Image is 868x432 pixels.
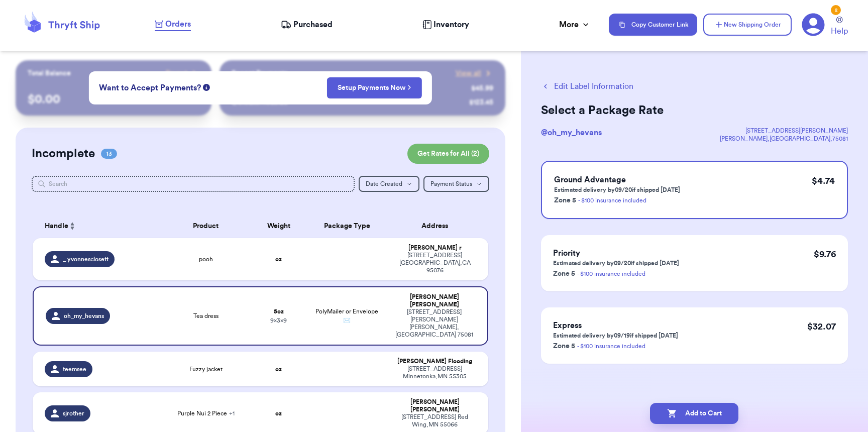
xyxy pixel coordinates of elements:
[394,358,476,365] div: [PERSON_NAME] Flooding
[275,366,282,372] strong: oz
[275,256,282,262] strong: oz
[101,149,117,159] span: 13
[366,181,402,187] span: Date Created
[553,249,580,257] span: Priority
[327,77,422,98] button: Setup Payments Now
[315,308,378,323] span: PolyMailer or Envelope ✉️
[456,68,481,78] span: View all
[559,19,591,31] div: More
[275,410,282,416] strong: oz
[577,271,645,277] a: - $100 insurance included
[306,214,388,238] th: Package Type
[64,312,104,320] span: oh_my_hevans
[193,312,219,320] span: Tea dress
[32,146,95,162] h2: Incomplete
[177,409,235,417] span: Purple Nui 2 Piece
[407,144,489,164] button: Get Rates for All (2)
[160,214,251,238] th: Product
[554,186,680,194] p: Estimated delivery by 09/20 if shipped [DATE]
[68,220,76,232] button: Sort ascending
[388,214,488,238] th: Address
[165,18,191,30] span: Orders
[166,68,187,78] span: Payout
[229,410,235,416] span: + 1
[553,270,575,277] span: Zone 5
[155,18,191,31] a: Orders
[554,197,576,204] span: Zone 5
[189,365,223,373] span: Fuzzy jacket
[553,321,582,330] span: Express
[45,221,68,232] span: Handle
[63,409,84,417] span: sjrother
[831,5,841,15] div: 2
[430,181,472,187] span: Payment Status
[281,19,333,31] a: Purchased
[32,176,355,192] input: Search
[553,332,678,340] p: Estimated delivery by 09/19 if shipped [DATE]
[274,308,284,314] strong: 5 oz
[433,19,469,31] span: Inventory
[577,343,645,349] a: - $100 insurance included
[720,127,848,135] div: [STREET_ADDRESS][PERSON_NAME]
[394,413,476,428] div: [STREET_ADDRESS] Red Wing , MN 55066
[807,319,836,334] p: $ 32.07
[831,25,848,37] span: Help
[554,176,626,184] span: Ground Advantage
[578,197,646,203] a: - $100 insurance included
[394,293,475,308] div: [PERSON_NAME] [PERSON_NAME]
[802,13,825,36] a: 2
[394,252,476,274] div: [STREET_ADDRESS] [GEOGRAPHIC_DATA] , CA 95076
[650,403,738,424] button: Add to Cart
[293,19,333,31] span: Purchased
[28,68,71,78] p: Total Balance
[609,14,697,36] button: Copy Customer Link
[394,244,476,252] div: [PERSON_NAME] r
[99,82,201,94] span: Want to Accept Payments?
[251,214,306,238] th: Weight
[553,259,679,267] p: Estimated delivery by 09/20 if shipped [DATE]
[541,129,602,137] span: @ oh_my_hevans
[338,83,411,93] a: Setup Payments Now
[166,68,199,78] a: Payout
[199,255,213,263] span: pooh
[394,398,476,413] div: [PERSON_NAME] [PERSON_NAME]
[720,135,848,143] div: [PERSON_NAME] , [GEOGRAPHIC_DATA] , 75081
[469,97,493,107] div: $ 123.45
[541,80,633,92] button: Edit Label Information
[831,17,848,37] a: Help
[394,308,475,339] div: [STREET_ADDRESS][PERSON_NAME] [PERSON_NAME] , [GEOGRAPHIC_DATA] 75081
[471,83,493,93] div: $ 45.99
[359,176,419,192] button: Date Created
[541,102,848,119] h2: Select a Package Rate
[703,14,792,36] button: New Shipping Order
[456,68,493,78] a: View all
[63,255,108,263] span: _.yvonnesclosett
[394,365,476,380] div: [STREET_ADDRESS] Minnetonka , MN 55305
[423,176,489,192] button: Payment Status
[422,19,469,31] a: Inventory
[553,343,575,350] span: Zone 5
[814,247,836,261] p: $ 9.76
[63,365,86,373] span: teemsee
[28,91,199,107] p: $ 0.00
[812,174,835,188] p: $ 4.74
[270,317,287,323] span: 9 x 3 x 9
[232,68,287,78] p: Recent Payments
